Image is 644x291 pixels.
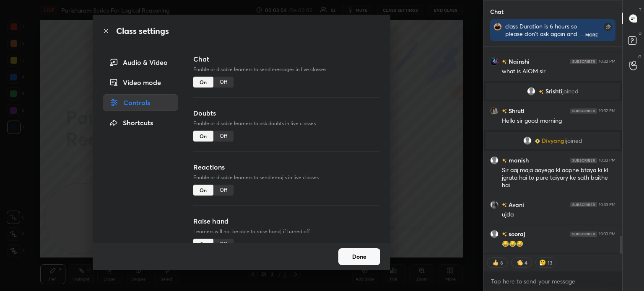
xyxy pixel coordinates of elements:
[103,114,178,131] div: Shortcuts
[500,259,503,266] div: 6
[491,258,500,267] img: thumbs_up.png
[193,108,380,118] h3: Doubts
[338,248,380,265] button: Done
[213,185,234,196] div: Off
[193,66,380,73] p: Enable or disable learners to send messages in live classes
[116,25,169,37] h2: Class settings
[524,259,527,266] div: 4
[639,7,641,13] p: T
[193,185,213,196] div: On
[193,228,380,235] p: Learners will not be able to raise hand, if turned off
[193,216,380,226] h3: Raise hand
[639,30,641,36] p: D
[213,239,234,250] div: Off
[193,120,380,127] p: Enable or disable learners to ask doubts in live classes
[516,258,524,267] img: clapping_hands.png
[538,258,547,267] img: thinking_face.png
[483,0,510,23] p: Chat
[193,162,380,172] h3: Reactions
[103,54,178,71] div: Audio & Video
[547,259,553,266] div: 13
[103,94,178,111] div: Controls
[103,74,178,91] div: Video mode
[213,131,234,142] div: Off
[493,23,502,31] img: 4b40390f03df4bc2a901db19e4fe98f0.jpg
[483,46,622,254] div: grid
[193,131,213,142] div: On
[213,77,234,88] div: Off
[193,174,380,181] p: Enable or disable learners to send emojis in live classes
[505,23,586,38] div: class Duration is 6 hours so please don't ask again and again . and don't irritate
[193,239,213,250] div: On
[585,32,598,38] div: More
[193,77,213,88] div: On
[638,54,641,60] p: G
[193,54,380,64] h3: Chat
